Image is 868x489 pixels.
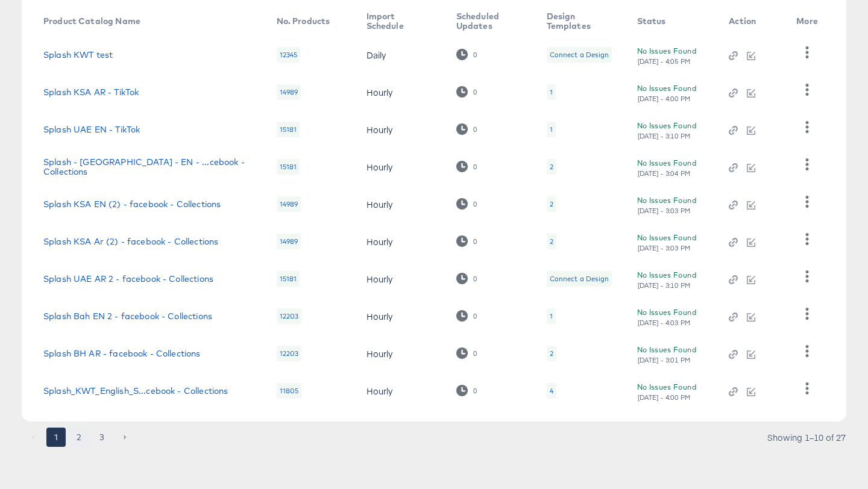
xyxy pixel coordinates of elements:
[547,47,612,63] div: Connect a Design
[69,428,89,447] button: Go to page 2
[473,88,477,96] div: 0
[547,122,556,137] div: 1
[43,16,140,26] div: Product Catalog Name
[456,86,477,98] div: 0
[473,275,477,283] div: 0
[277,47,301,63] div: 12345
[550,162,553,172] div: 2
[550,87,553,97] div: 1
[43,125,140,134] a: Splash UAE EN - TikTok
[92,428,112,447] button: Go to page 3
[357,372,447,410] td: Hourly
[357,223,447,260] td: Hourly
[547,234,556,249] div: 2
[550,311,553,321] div: 1
[550,199,553,209] div: 2
[357,36,447,73] td: Daily
[357,111,447,148] td: Hourly
[277,84,301,100] div: 14989
[357,260,447,297] td: Hourly
[277,346,302,361] div: 12203
[547,196,556,212] div: 2
[43,157,253,176] a: Splash - [GEOGRAPHIC_DATA] - EN - ...cebook - Collections
[719,7,787,36] th: Action
[456,273,477,284] div: 0
[473,349,477,358] div: 0
[456,385,477,396] div: 0
[456,235,477,247] div: 0
[473,163,477,171] div: 0
[43,237,218,246] a: Splash KSA Ar (2) - facebook - Collections
[456,198,477,210] div: 0
[277,308,302,324] div: 12203
[767,433,846,441] div: Showing 1–10 of 27
[547,84,556,100] div: 1
[43,349,201,358] a: Splash BH AR - facebook - Collections
[547,271,612,287] div: Connect a Design
[550,50,609,60] div: Connect a Design
[22,428,136,447] nav: pagination navigation
[115,428,134,447] button: Go to next page
[456,161,477,172] div: 0
[43,274,213,284] a: Splash UAE AR 2 - facebook - Collections
[43,50,113,60] a: Splash KWT test
[357,148,447,185] td: Hourly
[277,234,301,249] div: 14989
[277,122,300,137] div: 15181
[627,7,719,36] th: Status
[547,308,556,324] div: 1
[277,383,302,399] div: 11805
[456,49,477,60] div: 0
[277,159,300,175] div: 15181
[357,297,447,335] td: Hourly
[456,123,477,135] div: 0
[547,11,613,31] div: Design Templates
[357,185,447,223] td: Hourly
[43,199,221,209] a: Splash KSA EN (2) - facebook - Collections
[357,73,447,111] td: Hourly
[550,125,553,134] div: 1
[473,51,477,59] div: 0
[473,312,477,320] div: 0
[357,335,447,372] td: Hourly
[787,7,832,36] th: More
[366,11,432,31] div: Import Schedule
[277,16,330,26] div: No. Products
[547,383,556,399] div: 4
[277,271,300,287] div: 15181
[473,237,477,246] div: 0
[473,125,477,134] div: 0
[473,387,477,395] div: 0
[550,386,553,396] div: 4
[550,349,553,358] div: 2
[43,311,212,321] a: Splash Bah EN 2 - facebook - Collections
[456,310,477,322] div: 0
[456,11,523,31] div: Scheduled Updates
[550,237,553,246] div: 2
[547,159,556,175] div: 2
[550,274,609,284] div: Connect a Design
[547,346,556,361] div: 2
[473,200,477,208] div: 0
[277,196,301,212] div: 14989
[46,428,66,447] button: page 1
[43,87,139,97] a: Splash KSA AR - TikTok
[456,347,477,359] div: 0
[43,386,228,396] a: Splash_KWT_English_S...cebook - Collections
